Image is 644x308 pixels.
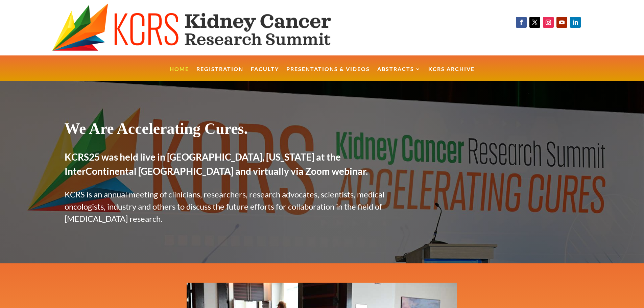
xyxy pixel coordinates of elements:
a: Follow on Facebook [516,17,527,28]
h1: We Are Accelerating Cures. [65,119,399,141]
a: Follow on Instagram [543,17,554,28]
a: KCRS Archive [428,67,475,81]
a: Registration [196,67,243,81]
a: Presentations & Videos [286,67,370,81]
a: Abstracts [377,67,421,81]
a: Follow on Youtube [556,17,567,28]
h2: KCRS25 was held live in [GEOGRAPHIC_DATA], [US_STATE] at the InterContinental [GEOGRAPHIC_DATA] a... [65,150,399,182]
a: Home [170,67,189,81]
img: KCRS generic logo wide [52,3,365,52]
a: Follow on X [529,17,540,28]
p: KCRS is an annual meeting of clinicians, researchers, research advocates, scientists, medical onc... [65,188,399,225]
a: Faculty [251,67,279,81]
a: Follow on LinkedIn [570,17,581,28]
